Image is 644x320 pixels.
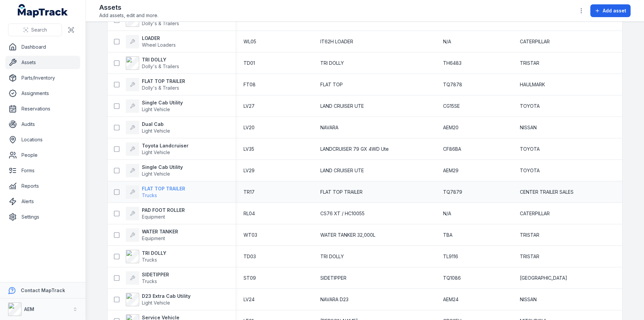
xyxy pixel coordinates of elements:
strong: FLAT TOP TRAILER [142,185,185,192]
span: AEM24 [443,296,459,303]
span: TD01 [244,60,255,66]
a: Locations [5,133,80,146]
span: NISSAN [520,296,537,303]
span: LV35 [244,146,254,152]
strong: Single Cab Utility [142,99,183,106]
a: D23 Extra Cab UtilityLight Vehicle [126,293,191,306]
span: TD03 [244,253,256,260]
a: Assets [5,56,80,69]
span: Wheel Loaders [142,42,176,48]
span: LANDCRUISER 79 GX 4WD Ute [320,146,389,152]
span: TH6483 [443,60,462,66]
span: TQ7879 [443,189,462,195]
span: Trucks [142,192,157,198]
a: Alerts [5,195,80,208]
span: Light Vehicle [142,128,170,134]
span: CATERPILLAR [520,38,550,45]
span: TOYOTA [520,103,540,109]
button: Search [8,24,62,36]
span: TOYOTA [520,146,540,152]
a: PAD FOOT ROLLEREquipment [126,207,185,220]
span: WATER TANKER 32,000L [320,232,375,238]
span: Trucks [142,278,157,284]
span: LV24 [244,296,255,303]
strong: WATER TANKER [142,228,178,235]
span: CF86BA [443,146,461,152]
strong: LOADER [142,35,176,42]
a: Reports [5,179,80,193]
span: LV29 [244,167,255,174]
a: MapTrack [18,4,68,17]
span: NISSAN [520,124,537,131]
a: Dashboard [5,40,80,54]
span: Trucks [142,257,157,263]
a: Assignments [5,87,80,100]
span: FT08 [244,81,256,88]
a: WATER TANKEREquipment [126,228,178,242]
span: TBA [443,232,452,238]
span: WT03 [244,232,257,238]
a: LOADERWheel Loaders [126,35,176,48]
span: LV27 [244,103,255,109]
a: Toyota LandcruiserLight Vehicle [126,142,189,156]
span: RL04 [244,210,255,217]
a: People [5,148,80,162]
span: N/A [443,210,451,217]
a: Forms [5,164,80,177]
h2: Assets [99,3,158,12]
span: AEM20 [443,124,459,131]
span: N/A [443,38,451,45]
strong: PAD FOOT ROLLER [142,207,185,214]
span: TL9116 [443,253,458,260]
a: TRI DOLLYTrucks [126,250,166,263]
span: Light Vehicle [142,300,170,306]
span: CS76 XT / HC10055 [320,210,365,217]
span: Dolly's & Trailers [142,20,179,26]
span: Add asset [603,7,626,14]
strong: Contact MapTrack [21,287,65,293]
span: TRISTAR [520,232,539,238]
span: CATERPILLAR [520,210,550,217]
span: Light Vehicle [142,171,170,177]
span: IT62H LOADER [320,38,353,45]
a: Settings [5,210,80,224]
a: SIDETIPPERTrucks [126,271,169,285]
span: Light Vehicle [142,106,170,112]
a: Parts/Inventory [5,71,80,85]
a: TRI DOLLYDolly's & Trailers [126,56,179,70]
strong: Dual Cab [142,121,170,128]
span: Add assets, edit and more. [99,12,158,19]
span: ST09 [244,275,256,281]
strong: D23 Extra Cab Utility [142,293,191,300]
strong: FLAT TOP TRAILER [142,78,185,85]
a: FLAT TOP TRAILERTrucks [126,185,185,199]
a: Dual CabLight Vehicle [126,121,170,134]
span: HAULMARK [520,81,545,88]
span: TRISTAR [520,60,539,66]
span: [GEOGRAPHIC_DATA] [520,275,567,281]
span: SIDETIPPER [320,275,346,281]
span: CG15SE [443,103,460,109]
a: Reservations [5,102,80,116]
span: TRI DOLLY [320,253,344,260]
span: LAND CRUISER UTE [320,167,364,174]
span: Search [31,27,47,33]
span: FLAT TOP [320,81,343,88]
strong: TRI DOLLY [142,250,166,257]
span: TQ1086 [443,275,461,281]
strong: TRI DOLLY [142,56,179,63]
span: TOYOTA [520,167,540,174]
strong: AEM [24,306,34,312]
strong: SIDETIPPER [142,271,169,278]
a: FLAT TOP TRAILERDolly's & Trailers [126,78,185,91]
a: Single Cab UtilityLight Vehicle [126,99,183,113]
span: LAND CRUISER UTE [320,103,364,109]
span: Equipment [142,235,165,241]
span: Dolly's & Trailers [142,63,179,69]
span: Light Vehicle [142,149,170,155]
span: NAVARA D23 [320,296,348,303]
span: Dolly's & Trailers [142,85,179,91]
span: TRI DOLLY [320,60,344,66]
span: TQ7878 [443,81,462,88]
button: Add asset [590,4,631,17]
